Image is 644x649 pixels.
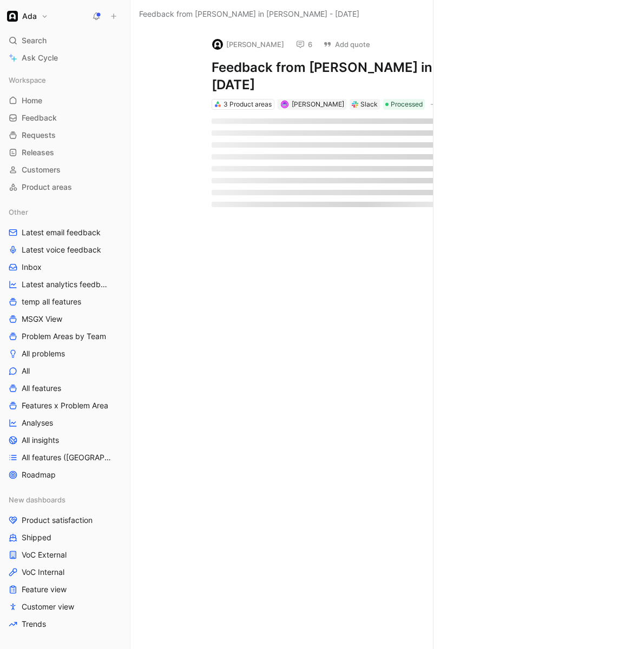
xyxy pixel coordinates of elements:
div: Workspace [4,72,126,88]
a: Shipped [4,529,126,546]
a: All [4,363,126,379]
span: VoC External [22,549,67,560]
button: logo[PERSON_NAME] [207,36,289,52]
span: Workspace [9,75,46,85]
a: Product areas [4,179,126,195]
a: VoC Internal [4,564,126,580]
button: 6 [291,37,317,52]
div: OtherLatest email feedbackLatest voice feedbackInboxLatest analytics feedbacktemp all featuresMSG... [4,204,126,483]
span: Processed [391,99,423,110]
a: Inbox [4,259,126,275]
div: Processed [383,99,425,110]
span: Latest email feedback [22,227,101,238]
a: Ask Cycle [4,50,126,66]
span: Home [22,95,42,106]
a: Customers [4,162,126,178]
img: Ada [7,11,18,22]
span: MSGX View [22,314,62,325]
a: Product satisfaction [4,512,126,528]
span: Other [9,207,28,217]
span: Trends [22,619,46,630]
a: VoC External [4,547,126,563]
span: [PERSON_NAME] [292,100,344,108]
a: Feedback [4,110,126,126]
span: Customers [22,164,61,175]
a: Feature view [4,581,126,598]
img: logo [212,39,223,50]
a: Home [4,92,126,109]
div: New dashboards [4,492,126,508]
span: Ask Cycle [22,51,58,64]
span: Feature view [22,584,67,595]
span: All features [22,383,61,394]
span: Releases [22,147,54,158]
span: All insights [22,435,59,446]
a: temp all features [4,294,126,310]
span: Search [22,34,47,47]
button: AdaAda [4,9,51,24]
span: Features x Problem Area [22,400,108,411]
button: Add quote [318,37,375,52]
span: All [22,366,30,376]
span: Feedback from [PERSON_NAME] in [PERSON_NAME] - [DATE] [139,8,359,21]
a: Roadmap [4,467,126,483]
a: All problems [4,346,126,362]
h1: Feedback from [PERSON_NAME] in [PERSON_NAME] - [DATE] [212,59,586,94]
h1: Ada [22,11,37,21]
a: Latest voice feedback [4,242,126,258]
span: All problems [22,348,65,359]
a: Requests [4,127,126,143]
div: New dashboardsProduct satisfactionShippedVoC ExternalVoC InternalFeature viewCustomer viewTrends [4,492,126,632]
a: Problem Areas by Team [4,328,126,345]
span: temp all features [22,296,81,307]
span: VoC Internal [22,567,64,578]
a: Trends [4,616,126,632]
a: Releases [4,144,126,161]
span: Shipped [22,532,51,543]
span: Problem Areas by Team [22,331,106,342]
span: Latest analytics feedback [22,279,111,290]
div: Other [4,204,126,220]
span: Analyses [22,418,53,428]
a: Features x Problem Area [4,398,126,414]
span: Roadmap [22,469,56,480]
span: Latest voice feedback [22,244,101,255]
a: Customer view [4,599,126,615]
span: Product satisfaction [22,515,93,526]
a: Latest analytics feedback [4,276,126,293]
span: Inbox [22,262,42,273]
a: All features ([GEOGRAPHIC_DATA]) [4,449,126,466]
span: Customer view [22,601,74,612]
a: MSGX View [4,311,126,327]
a: All features [4,380,126,396]
a: All insights [4,432,126,448]
div: 3 Product areas [224,99,272,110]
div: Slack [360,99,378,110]
span: Requests [22,130,56,141]
span: Product areas [22,182,72,193]
span: Feedback [22,112,57,123]
div: Search [4,32,126,49]
img: avatar [282,101,288,107]
a: Latest email feedback [4,224,126,241]
span: All features ([GEOGRAPHIC_DATA]) [22,452,113,463]
a: Analyses [4,415,126,431]
span: New dashboards [9,494,65,505]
